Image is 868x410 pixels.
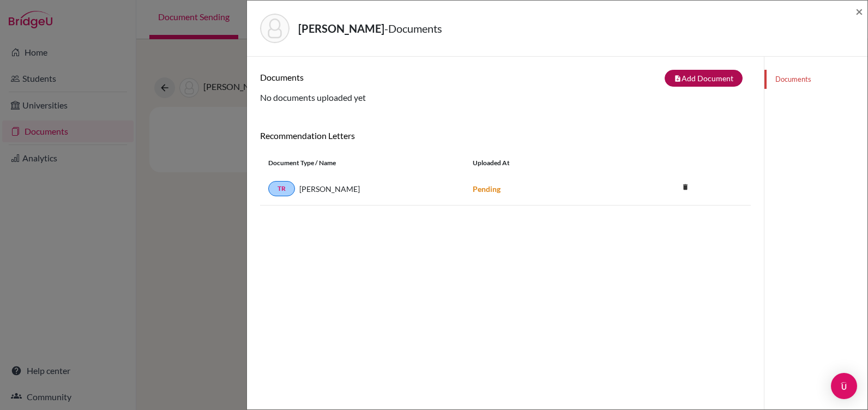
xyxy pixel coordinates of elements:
a: delete [677,180,694,195]
i: note_add [674,75,682,82]
a: TR [268,181,295,196]
h6: Documents [260,72,505,82]
span: [PERSON_NAME] [299,183,360,195]
strong: Pending [473,184,501,194]
i: delete [677,179,694,195]
a: Documents [764,70,867,89]
span: × [855,3,863,19]
div: Uploaded at [465,158,628,168]
h6: Recommendation Letters [260,130,751,141]
span: - Documents [384,22,442,35]
div: Document Type / Name [260,158,465,168]
strong: [PERSON_NAME] [298,22,384,35]
div: Open Intercom Messenger [831,373,857,399]
button: note_addAdd Document [665,70,743,87]
div: No documents uploaded yet [260,70,751,104]
button: Close [855,5,863,18]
